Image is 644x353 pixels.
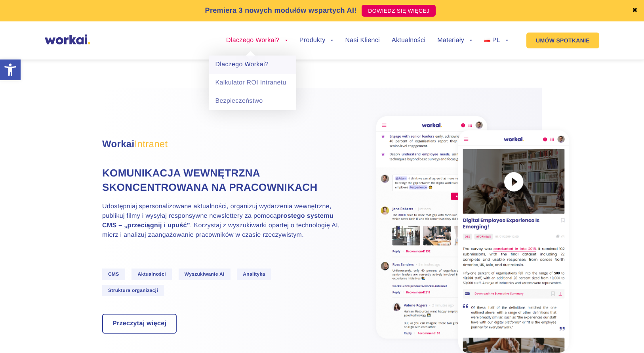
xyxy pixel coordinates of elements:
[102,166,340,195] h4: Komunikacja wewnętrzna skoncentrowana na pracownikach
[299,37,333,44] a: Produkty
[102,202,340,240] p: Udostępniaj spersonalizowane aktualności, organizuj wydarzenia wewnętrzne, publikuj filmy i wysył...
[103,315,176,333] a: Przeczytaj więcej
[209,56,296,74] a: Dlaczego Workai?
[102,213,333,229] strong: prostego systemu CMS
[135,139,168,150] span: Intranet
[632,8,638,14] a: ✖
[205,5,357,16] p: Premiera 3 nowych modułów wspartych AI!
[237,269,271,280] span: Analityka
[102,137,340,152] h3: Workai
[492,37,500,44] span: PL
[102,269,125,280] span: CMS
[526,33,599,48] a: UMÓW SPOTKANIE
[392,37,425,44] a: Aktualności
[118,222,190,229] strong: – „przeciągnij i upuść”
[209,92,296,110] a: Bezpieczeństwo
[226,37,288,44] a: Dlaczego Workai?
[209,74,296,92] a: Kalkulator ROI Intranetu
[102,285,164,296] span: Struktura organizacji
[179,269,231,280] span: Wyszukiwanie AI
[437,37,472,44] a: Materiały
[362,5,436,17] a: DOWIEDZ SIĘ WIĘCEJ
[131,269,172,280] span: Aktualności
[345,37,379,44] a: Nasi Klienci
